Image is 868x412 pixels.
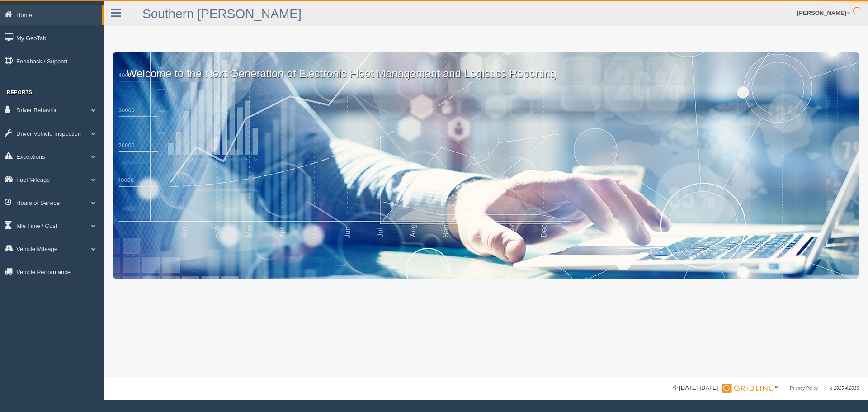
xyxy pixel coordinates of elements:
[722,384,773,393] img: Gridline
[673,384,859,393] div: © [DATE]-[DATE] - ™
[113,52,859,81] p: Welcome to the Next Generation of Electronic Fleet Management and Logistics Reporting
[830,386,859,391] span: v. 2025.4.2019
[790,386,818,391] a: Privacy Policy
[142,7,302,21] a: Southern [PERSON_NAME]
